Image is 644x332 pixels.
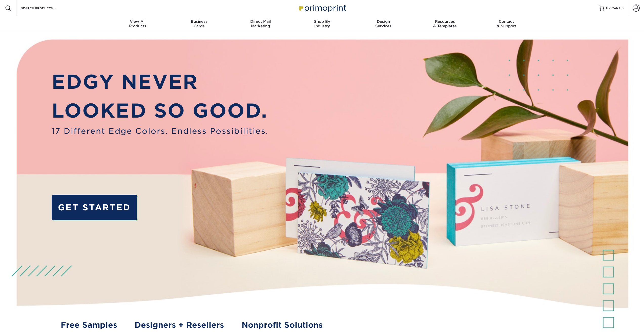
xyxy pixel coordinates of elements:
[107,19,169,24] span: View All
[230,19,291,24] span: Direct Mail
[20,5,70,11] input: SEARCH PRODUCTS.....
[52,96,268,125] p: LOOKED SO GOOD.
[291,19,353,28] div: Industry
[242,319,323,331] a: Nonprofit Solutions
[61,319,117,331] a: Free Samples
[476,19,537,24] span: Contact
[52,125,268,137] span: 17 Different Edge Colors. Endless Possibilities.
[168,19,230,24] span: Business
[168,19,230,28] div: Cards
[230,16,291,32] a: Direct MailMarketing
[291,16,353,32] a: Shop ByIndustry
[476,19,537,28] div: & Support
[297,3,347,13] img: Primoprint
[621,6,624,10] span: 0
[291,19,353,24] span: Shop By
[414,19,476,24] span: Resources
[230,19,291,28] div: Marketing
[606,6,620,10] span: MY CART
[168,16,230,32] a: BusinessCards
[353,19,414,24] span: Design
[107,16,169,32] a: View AllProducts
[135,319,224,331] a: Designers + Resellers
[107,19,169,28] div: Products
[52,195,137,220] a: GET STARTED
[353,19,414,28] div: Services
[52,68,268,97] p: EDGY NEVER
[414,16,476,32] a: Resources& Templates
[414,19,476,28] div: & Templates
[353,16,414,32] a: DesignServices
[476,16,537,32] a: Contact& Support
